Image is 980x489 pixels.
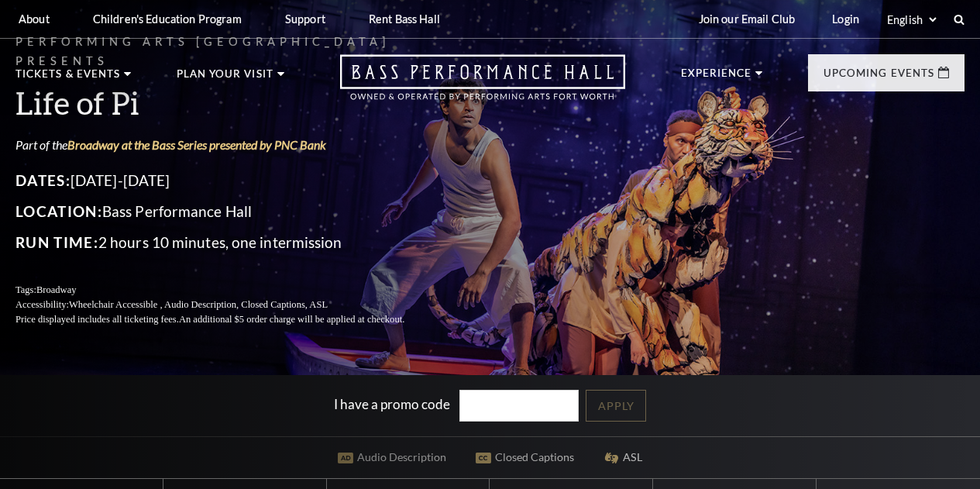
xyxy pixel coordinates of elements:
p: Tickets & Events [15,69,120,88]
span: Run Time: [15,233,98,251]
p: Part of the [15,136,442,153]
a: Broadway at the Bass Series presented by PNC Bank [67,137,326,152]
select: Select: [884,12,939,27]
p: Accessibility: [15,298,442,312]
p: Plan Your Visit [177,69,273,88]
p: Children's Education Program [93,12,242,26]
p: Support [285,12,325,26]
p: 2 hours 10 minutes, one intermission [15,230,442,255]
p: [DATE]-[DATE] [15,168,442,193]
span: Broadway [36,284,77,295]
p: About [19,12,50,26]
p: Price displayed includes all ticketing fees. [15,312,442,327]
span: An additional $5 order charge will be applied at checkout. [179,314,404,325]
p: Tags: [15,283,442,298]
p: Upcoming Events [824,68,934,87]
span: Location: [15,202,102,220]
p: Rent Bass Hall [369,12,440,26]
p: Experience [681,68,752,87]
p: Bass Performance Hall [15,199,442,224]
span: Wheelchair Accessible , Audio Description, Closed Captions, ASL [69,299,328,310]
span: Dates: [15,171,70,189]
label: I have a promo code [334,396,450,412]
